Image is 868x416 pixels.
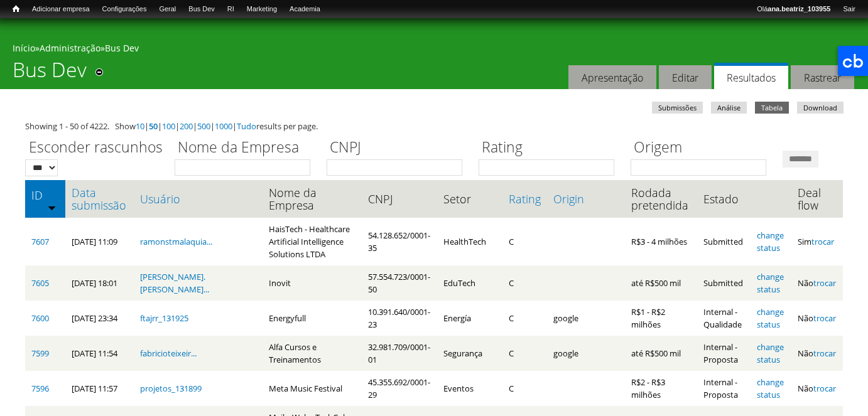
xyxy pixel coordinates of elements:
a: 1000 [215,120,232,132]
a: 200 [180,120,193,132]
td: Internal - Qualidade [697,301,751,336]
a: trocar [813,277,836,289]
a: ftajrr_131925 [140,312,188,324]
label: CNPJ [327,137,470,159]
td: 54.128.652/0001-35 [362,218,437,265]
td: 32.981.709/0001-01 [362,336,437,371]
td: Meta Music Festival [263,371,362,406]
a: Download [797,102,844,114]
td: [DATE] 11:54 [65,336,134,371]
th: Rodada pretendida [625,180,697,218]
label: Nome da Empresa [175,137,318,159]
a: [PERSON_NAME].[PERSON_NAME]... [140,271,209,295]
label: Rating [479,137,622,159]
a: Sair [837,3,862,16]
a: Tabela [755,102,789,114]
td: até R$500 mil [625,265,697,301]
h1: Bus Dev [13,58,87,89]
a: Oláana.beatriz_103955 [751,3,837,16]
a: 7600 [31,312,49,324]
a: Início [6,3,26,15]
td: C [502,218,547,265]
strong: ana.beatriz_103955 [768,5,830,13]
a: fabricioteixeir... [140,348,197,359]
td: EduTech [437,265,502,301]
td: [DATE] 11:09 [65,218,134,265]
label: Esconder rascunhos [25,137,166,159]
a: Editar [659,65,712,90]
td: Eventos [437,371,502,406]
td: 45.355.692/0001-29 [362,371,437,406]
a: trocar [813,383,836,394]
a: 10 [136,120,144,132]
a: projetos_131899 [140,383,202,394]
a: 7596 [31,383,49,394]
td: 10.391.640/0001-23 [362,301,437,336]
a: change status [757,306,784,330]
td: google [547,301,625,336]
th: Estado [697,180,751,218]
td: Não [791,371,843,406]
td: Internal - Proposta [697,336,751,371]
td: C [502,265,547,301]
a: Rating [509,193,541,205]
label: Origem [631,137,774,159]
td: [DATE] 23:34 [65,301,134,336]
a: 100 [162,120,175,132]
a: change status [757,271,784,295]
td: Não [791,336,843,371]
td: R$1 - R$2 milhões [625,301,697,336]
a: RI [221,3,241,16]
td: Energyfull [263,301,362,336]
td: C [502,301,547,336]
a: Marketing [241,3,283,16]
a: Administração [40,42,100,54]
td: R$2 - R$3 milhões [625,371,697,406]
a: Configurações [96,3,153,16]
td: R$3 - 4 milhões [625,218,697,265]
td: [DATE] 18:01 [65,265,134,301]
a: Geral [153,3,182,16]
a: Usuário [140,193,256,205]
td: Submitted [697,218,751,265]
a: Adicionar empresa [26,3,96,16]
th: Nome da Empresa [263,180,362,218]
a: Origin [553,193,619,205]
a: trocar [813,312,836,324]
div: Showing 1 - 50 of 4222. Show | | | | | | results per page. [25,120,843,132]
a: Tudo [237,120,256,132]
a: change status [757,376,784,400]
a: 7607 [31,236,49,247]
a: Bus Dev [105,42,139,54]
a: 7605 [31,277,49,289]
a: 500 [197,120,210,132]
a: Academia [283,3,327,16]
td: Alfa Cursos e Treinamentos [263,336,362,371]
a: Apresentação [568,65,656,90]
a: Análise [711,102,747,114]
td: Segurança [437,336,502,371]
a: trocar [811,236,834,247]
a: trocar [813,348,836,359]
td: até R$500 mil [625,336,697,371]
td: google [547,336,625,371]
td: Não [791,265,843,301]
td: C [502,336,547,371]
td: Sim [791,218,843,265]
div: » » [13,42,855,58]
img: ordem crescente [48,203,56,211]
td: Inovit [263,265,362,301]
a: ID [31,189,59,201]
td: HealthTech [437,218,502,265]
a: 7599 [31,348,49,359]
a: ramonstmalaquia... [140,236,212,247]
a: Submissões [652,102,703,114]
a: Data submissão [72,186,127,211]
td: Energía [437,301,502,336]
span: Início [13,4,19,13]
td: HaisTech - Healthcare Artificial Intelligence Solutions LTDA [263,218,362,265]
th: Setor [437,180,502,218]
td: Internal - Proposta [697,371,751,406]
a: change status [757,230,784,253]
a: Resultados [714,63,788,90]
